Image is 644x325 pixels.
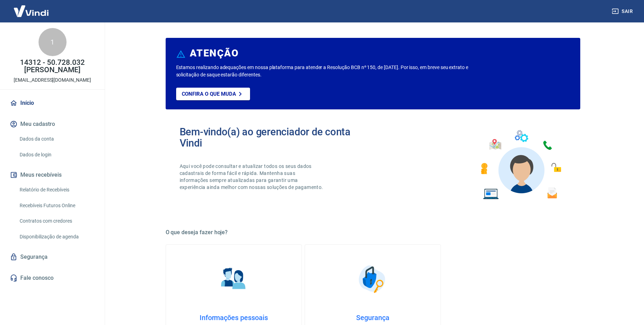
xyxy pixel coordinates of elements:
[190,50,238,57] h6: ATENÇÃO
[17,198,96,213] a: Recebíveis Futuros Online
[17,148,96,162] a: Dados de login
[610,5,636,18] button: Sair
[355,262,390,297] img: Segurança
[17,132,96,146] a: Dados da conta
[216,262,251,297] img: Informações pessoais
[39,28,67,56] div: 1
[8,0,54,22] img: Vindi
[182,91,236,97] p: Confira o que muda
[180,126,373,149] h2: Bem-vindo(a) ao gerenciador de conta Vindi
[6,59,99,74] p: 14312 - 50.728.032 [PERSON_NAME]
[316,313,429,322] h4: Segurança
[8,95,96,111] a: Início
[17,183,96,197] a: Relatório de Recebíveis
[180,163,325,191] p: Aqui você pode consultar e atualizar todos os seus dados cadastrais de forma fácil e rápida. Mant...
[14,76,91,84] p: [EMAIL_ADDRESS][DOMAIN_NAME]
[17,230,96,244] a: Disponibilização de agenda
[8,116,96,132] button: Meu cadastro
[8,270,96,286] a: Fale conosco
[176,88,250,100] a: Confira o que muda
[8,249,96,265] a: Segurança
[177,313,290,322] h4: Informações pessoais
[176,64,491,79] p: Estamos realizando adequações em nossa plataforma para atender a Resolução BCB nº 150, de [DATE]....
[8,167,96,183] button: Meus recebíveis
[17,214,96,228] a: Contratos com credores
[166,229,580,236] h5: O que deseja fazer hoje?
[475,126,566,204] img: Imagem de um avatar masculino com diversos icones exemplificando as funcionalidades do gerenciado...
